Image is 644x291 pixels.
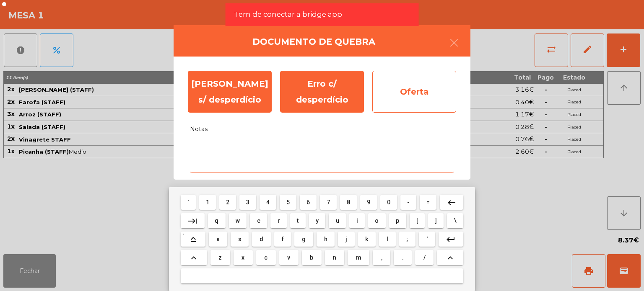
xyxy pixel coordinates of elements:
[446,234,456,245] mat-icon: keyboard_return
[396,217,399,224] span: p
[423,254,426,261] span: /
[280,71,364,113] div: Erro c/ desperdício
[252,36,375,48] h4: Documento de quebra
[218,254,222,261] span: z
[345,236,347,242] span: j
[367,199,370,206] span: 9
[282,236,284,242] span: f
[246,199,249,206] span: 3
[187,216,197,226] mat-icon: keyboard_tab
[327,199,330,206] span: 7
[347,199,350,206] span: 8
[356,217,358,224] span: i
[336,217,339,224] span: u
[435,217,437,224] span: ]
[381,254,382,261] span: ,
[297,217,299,224] span: t
[260,236,263,242] span: d
[387,236,388,242] span: l
[238,236,241,242] span: s
[324,236,327,242] span: h
[215,217,218,224] span: q
[302,236,306,242] span: g
[402,254,404,261] span: .
[356,254,361,261] span: m
[447,198,457,208] mat-icon: keyboard_backspace
[286,199,290,206] span: 5
[454,217,457,224] span: \
[278,217,280,224] span: r
[306,199,310,206] span: 6
[236,217,240,224] span: w
[445,253,455,263] mat-icon: keyboard_arrow_up
[188,71,272,113] div: [PERSON_NAME] s/ desperdício
[416,217,418,224] span: [
[190,124,208,135] span: Notas
[189,253,199,263] mat-icon: keyboard_arrow_up
[241,254,244,261] span: x
[216,236,220,242] span: a
[257,217,260,224] span: e
[287,254,290,261] span: v
[375,217,379,224] span: o
[187,199,189,206] span: `
[188,234,198,245] mat-icon: keyboard_capslock
[426,199,430,206] span: =
[316,217,319,224] span: y
[387,199,390,206] span: 0
[426,236,428,242] span: '
[226,199,229,206] span: 2
[266,199,270,206] span: 4
[206,199,209,206] span: 1
[406,236,408,242] span: ;
[407,199,410,206] span: -
[372,71,456,113] div: Oferta
[365,236,368,242] span: k
[234,9,342,20] span: Tem de conectar a bridge app
[264,254,267,261] span: c
[310,254,313,261] span: b
[333,254,336,261] span: n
